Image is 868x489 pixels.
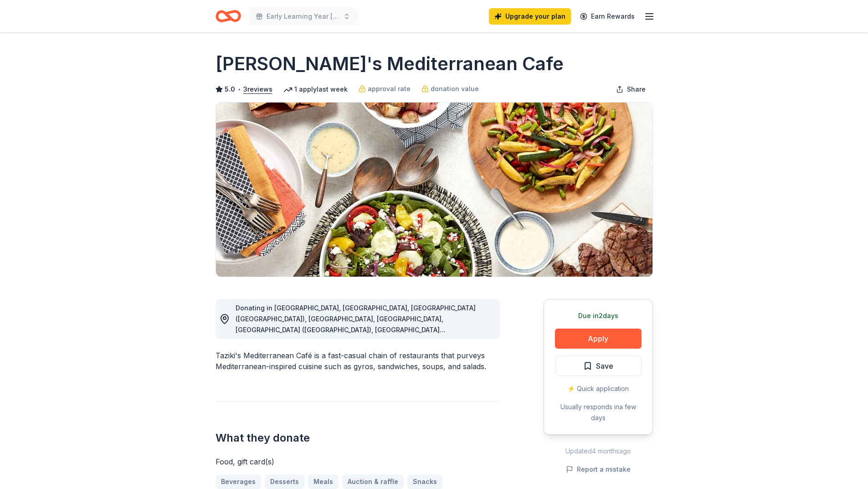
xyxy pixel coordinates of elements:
[216,474,261,489] a: Beverages
[216,103,652,277] img: Image for Taziki's Mediterranean Cafe
[407,474,442,489] a: Snacks
[243,84,272,95] button: 3reviews
[575,8,640,25] a: Earn Rewards
[225,84,235,95] span: 5.0
[265,474,304,489] a: Desserts
[555,383,642,394] div: ⚡️ Quick application
[283,84,348,95] div: 1 apply last week
[248,7,358,26] button: Early Learning Year [DATE]-[DATE] Fall Festival and Yard Sale
[216,51,564,77] h1: [PERSON_NAME]'s Mediterranean Cafe
[342,474,404,489] a: Auction & raffle
[555,329,642,349] button: Apply
[216,5,241,27] a: Home
[627,84,646,95] span: Share
[359,83,411,94] a: approval rate
[566,464,631,475] button: Report a mistake
[236,304,476,432] span: Donating in [GEOGRAPHIC_DATA], [GEOGRAPHIC_DATA], [GEOGRAPHIC_DATA] ([GEOGRAPHIC_DATA]), [GEOGRAP...
[596,360,613,372] span: Save
[368,83,411,94] span: approval rate
[267,11,339,22] span: Early Learning Year [DATE]-[DATE] Fall Festival and Yard Sale
[216,431,500,445] h2: What they donate
[609,80,653,98] button: Share
[237,86,241,93] span: •
[489,8,571,25] a: Upgrade your plan
[308,474,339,489] a: Meals
[555,356,642,376] button: Save
[421,83,479,94] a: donation value
[431,83,479,94] span: donation value
[555,401,642,423] div: Usually responds in a few days
[216,350,500,372] div: Taziki's Mediterranean Café is a fast-casual chain of restaurants that purveys Mediterranean-insp...
[555,310,642,321] div: Due in 2 days
[544,446,653,457] div: Updated 4 months ago
[216,456,500,467] div: Food, gift card(s)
